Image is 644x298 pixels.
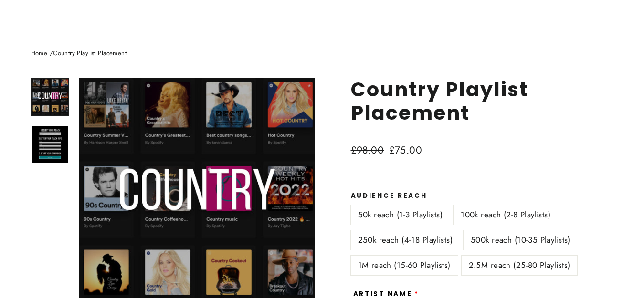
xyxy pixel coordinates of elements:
label: Audience Reach [351,192,613,200]
label: Artist Name [353,290,420,298]
label: 50k reach (1-3 Playlists) [351,205,450,225]
img: Country Playlist Placement [32,126,68,163]
label: 250k reach (4-18 Playlists) [351,230,460,250]
span: £75.00 [389,143,422,157]
label: 2.5M reach (25-80 Playlists) [462,256,578,275]
span: £98.00 [351,143,387,159]
span: / [50,49,53,58]
nav: breadcrumbs [31,49,613,59]
label: 100k reach (2-8 Playlists) [454,205,558,225]
a: Home [31,49,48,58]
h1: Country Playlist Placement [351,78,613,124]
img: Country Playlist Placement [32,79,68,115]
label: 500k reach (10-35 Playlists) [464,230,578,250]
label: 1M reach (15-60 Playlists) [351,256,458,275]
